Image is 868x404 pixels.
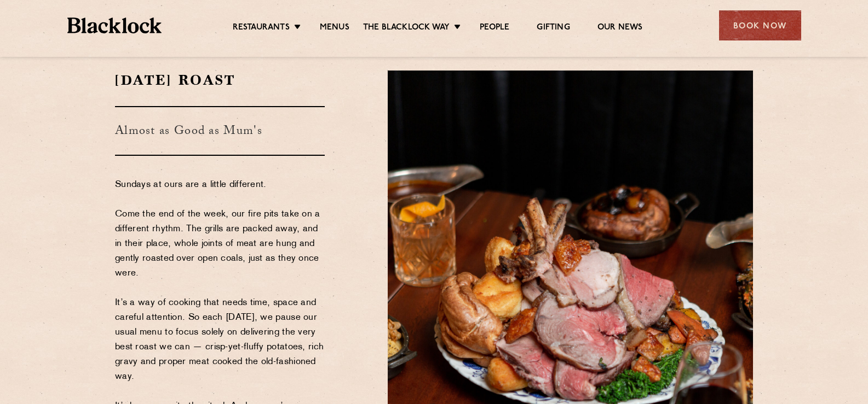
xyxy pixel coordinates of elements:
[115,106,325,156] h3: Almost as Good as Mum's
[233,22,290,34] a: Restaurants
[115,71,325,90] h2: [DATE] Roast
[320,22,349,34] a: Menus
[597,22,643,34] a: Our News
[363,22,450,34] a: The Blacklock Way
[719,10,801,40] div: Book Now
[67,17,162,33] img: BL_Textured_Logo-footer-cropped.svg
[537,22,570,34] a: Gifting
[480,22,509,34] a: People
